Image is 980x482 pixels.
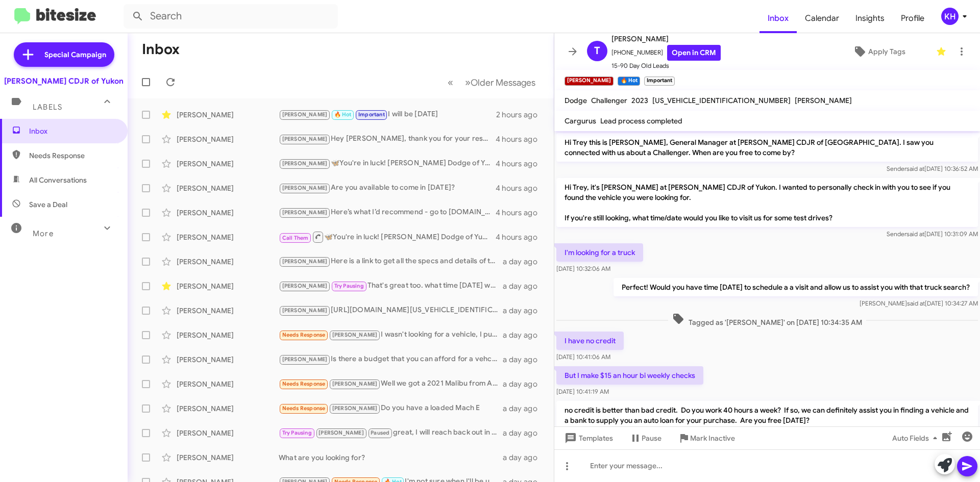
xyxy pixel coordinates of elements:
div: [PERSON_NAME] [177,354,279,365]
input: Search [124,4,338,29]
span: [PERSON_NAME] [282,209,328,216]
div: 4 hours ago [496,208,546,218]
button: Apply Tags [826,42,931,61]
div: What are you looking for? [279,452,503,463]
button: KH [933,8,969,25]
span: Tagged as '[PERSON_NAME]' on [DATE] 10:34:35 AM [668,313,866,327]
div: a day ago [503,403,546,414]
a: Open in CRM [667,45,721,61]
span: More [33,229,54,238]
div: [PERSON_NAME] [177,159,279,169]
span: Templates [562,429,613,447]
p: I'm looking for a truck [556,243,643,262]
span: 🔥 Hot [334,111,352,118]
p: Hi Trey, it's [PERSON_NAME] at [PERSON_NAME] CDJR of Yukon. I wanted to personally check in with ... [556,178,978,227]
a: Inbox [759,4,797,33]
span: [PERSON_NAME] [282,258,328,265]
span: said at [906,165,924,172]
span: Mark Inactive [690,429,735,447]
div: a day ago [503,306,546,316]
h1: Inbox [142,41,180,58]
small: Important [644,77,675,86]
div: a day ago [503,281,546,291]
div: That's great too. what time [DATE] works for you? [279,280,503,292]
div: [PERSON_NAME] [177,134,279,144]
p: Perfect! Would you have time [DATE] to schedule a a visit and allow us to assist you with that tr... [614,278,978,296]
div: 4 hours ago [496,232,546,242]
span: » [465,76,471,89]
div: [PERSON_NAME] [177,257,279,267]
div: Here is a link to get all the specs and details of that unit [279,256,503,267]
span: Older Messages [471,77,535,88]
div: 4 hours ago [496,134,546,144]
div: 2 hours ago [496,110,546,120]
div: [PERSON_NAME] [177,428,279,438]
div: a day ago [503,428,546,438]
button: Auto Fields [884,429,949,447]
span: Needs Response [282,332,326,338]
button: Templates [554,429,621,447]
span: Special Campaign [44,49,106,60]
span: All Conversations [29,175,87,185]
span: Sender [DATE] 10:36:52 AM [887,165,978,172]
span: [PERSON_NAME] [DATE] 10:34:27 AM [860,299,978,307]
div: [URL][DOMAIN_NAME][US_VEHICLE_IDENTIFICATION_NUMBER] [279,305,503,316]
span: Try Pausing [334,283,364,289]
span: 15-90 Day Old Leads [611,61,721,71]
a: Calendar [797,4,847,33]
div: a day ago [503,379,546,389]
div: 🦋You're in luck! [PERSON_NAME] Dodge of Yukon is having our Fall $ales Event!🍂 We need to move so... [279,231,496,243]
div: I wasn't looking for a vehicle, I purchased a 2021 [PERSON_NAME] in April of 21, I just now hit 1... [279,329,503,341]
span: said at [906,230,924,238]
div: a day ago [503,354,546,365]
span: Inbox [29,126,116,136]
span: [PERSON_NAME] [282,111,328,118]
div: a day ago [503,257,546,267]
span: [PERSON_NAME] [795,96,852,105]
div: [PERSON_NAME] [177,403,279,414]
button: Previous [442,72,459,93]
span: [PERSON_NAME] [332,332,378,338]
span: Needs Response [282,380,326,387]
div: Here’s what I’d recommend - go to [DOMAIN_NAME]. You will get a good estimate there. Just keep in... [279,207,496,218]
a: Special Campaign [14,42,114,67]
span: [DATE] 10:41:06 AM [556,353,610,361]
span: Auto Fields [892,429,941,447]
span: Paused [371,429,389,436]
div: [PERSON_NAME] [177,306,279,316]
span: Try Pausing [282,429,312,436]
span: Labels [33,103,62,112]
span: Needs Response [282,405,326,412]
div: KH [941,8,959,25]
span: Needs Response [29,150,116,161]
small: [PERSON_NAME] [565,77,614,86]
span: Important [358,111,385,118]
span: Cargurus [565,116,596,125]
span: T [594,43,600,59]
span: [PERSON_NAME] [282,185,328,191]
div: [PERSON_NAME] [177,281,279,291]
span: 2023 [631,96,648,105]
span: [PERSON_NAME] [611,33,721,45]
div: great, I will reach back out in the begining of November and see when would be a good time to vis... [279,427,503,439]
div: [PERSON_NAME] CDJR of Yukon [4,76,124,86]
span: Apply Tags [868,42,905,61]
span: Challenger [591,96,627,105]
span: [PERSON_NAME] [282,160,328,167]
div: [PERSON_NAME] [177,330,279,340]
p: But I make $15 an hour bi weekly checks [556,366,703,385]
div: Well we got a 2021 Malibu from Auto One in [GEOGRAPHIC_DATA], paid almost 2 grand for a down paym... [279,378,503,390]
button: Next [459,72,542,93]
a: Insights [847,4,893,33]
small: 🔥 Hot [618,77,640,86]
p: Hi Trey this is [PERSON_NAME], General Manager at [PERSON_NAME] CDJR of [GEOGRAPHIC_DATA]. I saw ... [556,133,978,162]
div: Is there a budget that you can afford for a vehcile for your needs? [279,353,503,365]
a: Profile [893,4,933,33]
span: [DATE] 10:41:19 AM [556,388,609,395]
span: [PERSON_NAME] [318,429,364,436]
div: 4 hours ago [496,183,546,193]
div: [PERSON_NAME] [177,110,279,120]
